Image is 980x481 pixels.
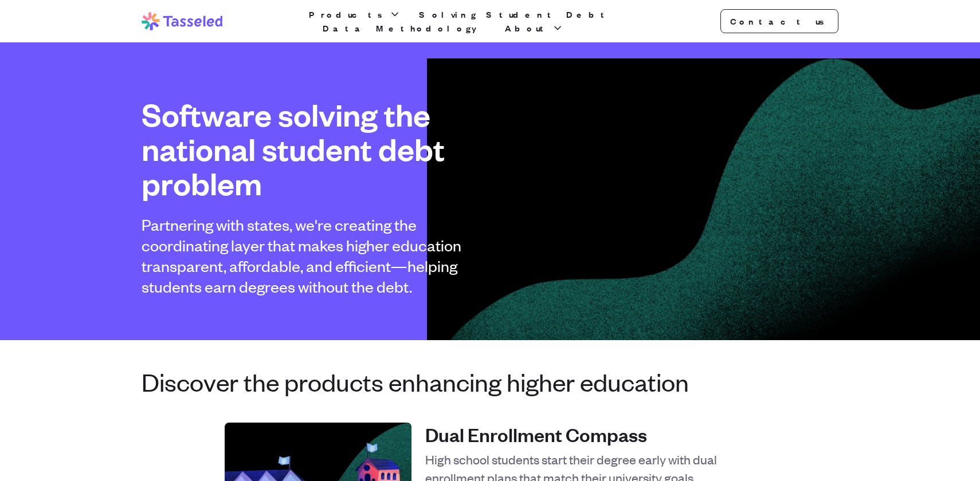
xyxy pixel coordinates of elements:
button: Products [307,7,403,21]
h1: Software solving the national student debt problem [142,97,472,200]
h4: Dual Enrollment Compass [425,423,755,445]
span: About [505,21,550,35]
a: Contact us [720,9,838,33]
h2: Partnering with states, we're creating the coordinating layer that makes higher education transpa... [142,214,472,297]
h3: Discover the products enhancing higher education [142,368,838,395]
a: Data Methodology [320,21,489,35]
a: Solving Student Debt [417,7,613,21]
span: Products [309,7,387,21]
button: About [503,21,566,35]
